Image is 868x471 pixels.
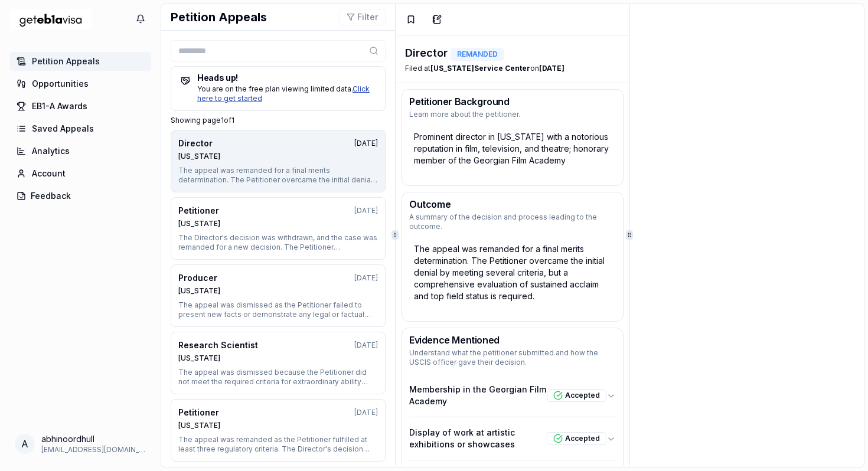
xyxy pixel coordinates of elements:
[409,384,547,407] p: Membership in the Georgian Film Academy
[354,273,378,283] div: [DATE]
[354,206,378,215] div: [DATE]
[41,433,146,445] span: abhinoordhull
[409,348,616,367] p: Understand what the petitioner submitted and how the USCIS officer gave their decision.
[9,429,151,459] button: Open your profile menu
[178,166,378,185] div: The appeal was remanded for a final merits determination. The Petitioner overcame the initial den...
[41,445,146,454] span: [EMAIL_ADDRESS][DOMAIN_NAME]
[409,335,616,345] h3: Evidence Mentioned
[181,84,376,103] div: You are on the free plan viewing limited data.
[32,123,94,135] span: Saved Appeals
[178,272,217,284] div: Producer
[21,437,28,451] span: a
[178,368,378,387] div: The appeal was dismissed because the Petitioner did not meet the required criteria for extraordin...
[171,130,386,192] button: Director[DATE][US_STATE]The appeal was remanded for a final merits determination. The Petitioner ...
[32,168,66,179] span: Account
[9,4,92,34] img: geteb1avisa logo
[197,84,370,103] a: Click here to get started
[430,64,530,73] b: [US_STATE] Service Center
[32,145,70,157] span: Analytics
[171,332,386,394] button: Research Scientist[DATE][US_STATE]The appeal was dismissed because the Petitioner did not meet th...
[409,199,616,209] h3: Outcome
[178,407,219,418] div: Petitioner
[9,97,151,116] a: EB1-A Awards
[171,66,386,111] a: Heads up! You are on the free plan viewing limited data.Click here to get started
[178,152,378,161] div: [US_STATE]
[178,219,378,228] div: [US_STATE]
[405,64,564,73] div: Filed at on
[178,435,378,454] div: The appeal was remanded as the Petitioner fulfilled at least three regulatory criteria. The Direc...
[178,286,378,296] div: [US_STATE]
[547,389,606,402] div: Accepted
[171,399,386,462] button: Petitioner[DATE][US_STATE]The appeal was remanded as the Petitioner fulfilled at least three regu...
[451,48,504,61] div: REMANDED
[178,339,258,351] div: Research Scientist
[539,64,564,73] b: [DATE]
[9,52,151,71] a: Petition Appeals
[547,432,606,445] div: Accepted
[178,421,378,430] div: [US_STATE]
[354,408,378,417] div: [DATE]
[409,126,616,171] div: Prominent director in [US_STATE] with a notorious reputation in film, television, and theatre; ho...
[171,9,267,25] h1: Petition Appeals
[32,78,89,90] span: Opportunities
[409,97,616,106] h3: Petitioner Background
[354,139,378,148] div: [DATE]
[178,300,378,319] div: The appeal was dismissed as the Petitioner failed to present new facts or demonstrate any legal o...
[409,427,547,450] p: Display of work at artistic exhibitions or showcases
[405,45,564,61] div: Director
[9,4,92,34] a: Home Page
[178,354,378,363] div: [US_STATE]
[178,205,219,217] div: Petitioner
[409,110,616,119] p: Learn more about the petitioner.
[32,100,87,112] span: EB1-A Awards
[339,9,386,25] button: Filter
[171,197,386,260] button: Petitioner[DATE][US_STATE]The Director's decision was withdrawn, and the case was remanded for a ...
[9,187,151,205] button: Feedback
[409,417,616,460] button: Display of work at artistic exhibitions or showcasesAccepted
[171,116,386,125] p: Showing page 1 of 1
[409,238,616,307] div: The appeal was remanded for a final merits determination. The Petitioner overcame the initial den...
[354,341,378,350] div: [DATE]
[9,142,151,161] a: Analytics
[409,374,616,417] button: Membership in the Georgian Film AcademyAccepted
[178,233,378,252] div: The Director's decision was withdrawn, and the case was remanded for a new decision. The Petition...
[32,55,100,67] span: Petition Appeals
[171,264,386,327] button: Producer[DATE][US_STATE]The appeal was dismissed as the Petitioner failed to present new facts or...
[181,74,376,82] h5: Heads up!
[9,164,151,183] a: Account
[9,119,151,138] a: Saved Appeals
[9,74,151,93] a: Opportunities
[409,212,616,231] p: A summary of the decision and process leading to the outcome.
[178,138,213,149] div: Director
